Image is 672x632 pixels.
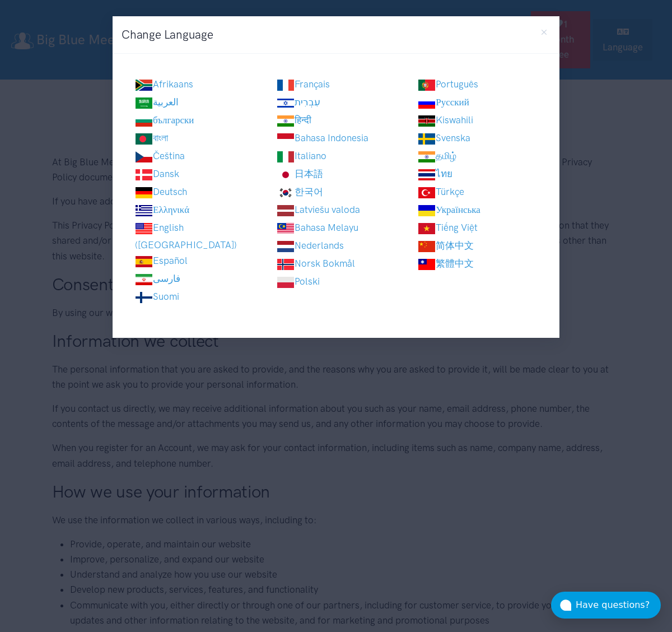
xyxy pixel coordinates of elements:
div: Have questions? [576,598,661,612]
img: עִבְרִית [277,94,295,112]
img: Português [418,76,436,94]
a: Dansk [135,168,179,179]
a: Polski [277,276,320,287]
a: Русский [418,96,469,108]
a: Kiswahili [418,114,473,126]
img: Kiswahili [418,112,436,130]
img: Latviešu valoda [277,202,295,220]
a: Tiếng Việt [418,222,478,233]
img: 日本語 [277,166,295,184]
img: Deutsch [135,184,153,202]
a: Bahasa Melayu [277,222,358,233]
a: English ([GEOGRAPHIC_DATA]) [135,222,237,250]
img: Polski [277,273,295,291]
img: Українська [418,202,436,220]
a: Svenska [418,132,470,143]
img: Français [277,76,295,94]
img: Nederlands [277,238,295,255]
img: العربية [135,94,153,112]
img: Svenska [418,130,436,148]
img: Türkçe [418,184,436,202]
img: ไทย [418,166,436,184]
a: עִבְרִית [277,96,320,108]
a: ไทย [418,168,452,179]
a: Latviešu valoda [277,204,360,215]
a: 繁體中文 [418,258,474,269]
img: हिन्दी [277,112,295,130]
img: Norsk Bokmål [277,255,295,273]
button: Close [530,18,558,46]
a: فارسی [135,273,180,284]
h3: Change Language [122,25,213,44]
a: Français [277,78,330,90]
img: 简体中文 [418,238,436,255]
a: हिन्दी [277,114,311,126]
img: Русский [418,94,436,112]
img: Italiano [277,148,295,166]
a: Deutsch [135,186,187,197]
img: Čeština [135,148,153,166]
img: Afrikaans [135,76,153,94]
a: Nederlands [277,240,344,251]
a: 日本語 [277,168,323,179]
img: Bahasa Indonesia [277,130,295,148]
a: български [135,114,194,126]
img: 繁體中文 [418,255,436,273]
img: български [135,112,153,130]
img: বাংলা [135,130,153,148]
button: Have questions? [551,592,661,619]
a: Українська [418,204,480,215]
a: العربية [135,96,179,108]
img: English (US) [135,220,153,238]
a: Italiano [277,150,326,161]
a: Afrikaans [135,78,193,90]
a: Čeština [135,150,185,161]
img: 한국어 [277,184,295,202]
a: বাংলা [135,132,168,143]
img: Español [135,253,153,271]
a: 简体中文 [418,240,474,251]
a: Português [418,78,478,90]
a: Ελληνικά [135,204,189,215]
img: Bahasa Melayu [277,220,295,238]
a: Español [135,255,188,266]
img: فارسی [135,271,153,289]
a: Türkçe [418,186,464,197]
img: Ελληνικά [135,202,153,220]
a: Bahasa Indonesia [277,132,368,143]
img: Suomi [135,289,153,306]
img: தமிழ் [418,148,436,166]
img: Tiếng Việt [418,220,436,238]
a: 한국어 [277,186,323,197]
a: Suomi [135,291,179,302]
a: தமிழ் [418,150,456,161]
img: Dansk [135,166,153,184]
a: Norsk Bokmål [277,258,355,269]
